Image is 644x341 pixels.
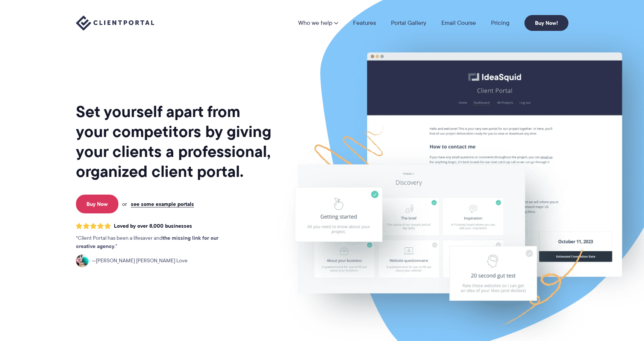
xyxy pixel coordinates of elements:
[122,201,127,207] span: or
[76,195,118,213] a: Buy Now
[76,102,273,181] h1: Set yourself apart from your competitors by giving your clients a professional, organized client ...
[391,20,426,26] a: Portal Gallery
[441,20,476,26] a: Email Course
[76,234,218,250] strong: the missing link for our creative agency
[524,15,568,31] a: Buy Now!
[353,20,376,26] a: Features
[298,20,338,26] a: Who we help
[131,201,194,207] a: see some example portals
[491,20,509,26] a: Pricing
[76,234,234,251] p: Client Portal has been a lifesaver and .
[92,257,188,265] span: [PERSON_NAME] [PERSON_NAME] Love
[114,223,192,229] span: Loved by over 8,000 businesses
